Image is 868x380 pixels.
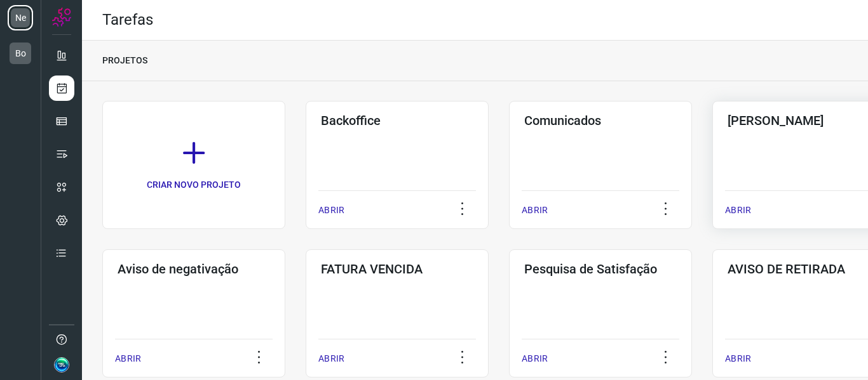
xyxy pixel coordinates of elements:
p: PROJETOS [102,54,147,67]
h3: Aviso de negativação [118,261,270,277]
img: Logo [52,8,71,27]
p: ABRIR [318,352,344,365]
h3: Pesquisa de Satisfação [524,261,677,277]
img: 47c40af94961a9f83d4b05d5585d06bd.jpg [54,357,69,372]
p: ABRIR [522,204,548,217]
h3: FATURA VENCIDA [321,261,473,277]
p: ABRIR [522,352,548,365]
li: Ne [8,5,33,30]
h2: Tarefas [102,11,153,29]
p: ABRIR [115,352,141,365]
p: CRIAR NOVO PROJETO [147,178,241,192]
h3: Backoffice [321,113,473,128]
p: ABRIR [725,204,751,217]
p: ABRIR [725,352,751,365]
p: ABRIR [318,204,344,217]
h3: Comunicados [524,113,677,128]
li: Bo [8,41,33,66]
